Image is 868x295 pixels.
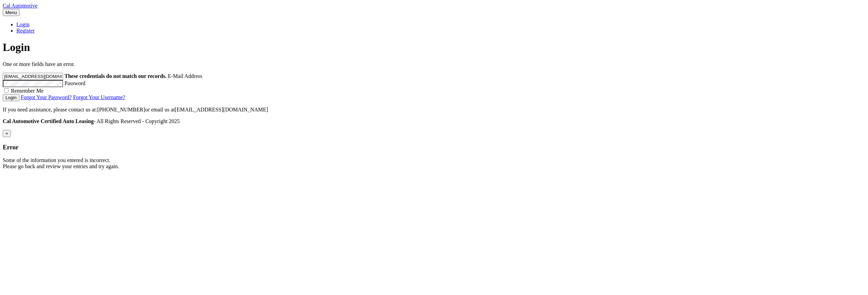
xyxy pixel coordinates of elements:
[168,73,202,79] label: E-Mail Address
[16,28,34,33] a: Register
[21,94,72,100] a: Forgot Your Password?
[3,94,19,101] button: Login
[97,107,145,112] span: [PHONE_NUMBER]
[5,10,17,15] span: Menu
[3,41,30,53] span: Login
[16,22,29,27] a: Login
[3,130,11,137] button: ×
[64,80,85,86] label: Password
[3,118,94,124] strong: Cal Automotive Certified Auto Leasing
[3,9,19,16] button: Menu
[3,118,865,124] p: - All Rights Reserved - Copyright 2025
[175,107,268,112] span: [EMAIL_ADDRESS][DOMAIN_NAME]
[3,61,865,67] p: One or more fields have an error.
[64,73,166,79] strong: These credentials do not match our records.
[73,94,125,100] a: Forgot Your Username?
[3,107,865,113] p: If you need assistance, please contact us at: or email us at
[3,157,119,169] span: Some of the information you entered is incorrect. Please go back and review your entries and try ...
[3,73,63,80] input: E-Mail Address
[3,3,38,9] a: Cal Automotive
[3,144,865,151] h3: Error
[11,88,44,94] label: Remember Me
